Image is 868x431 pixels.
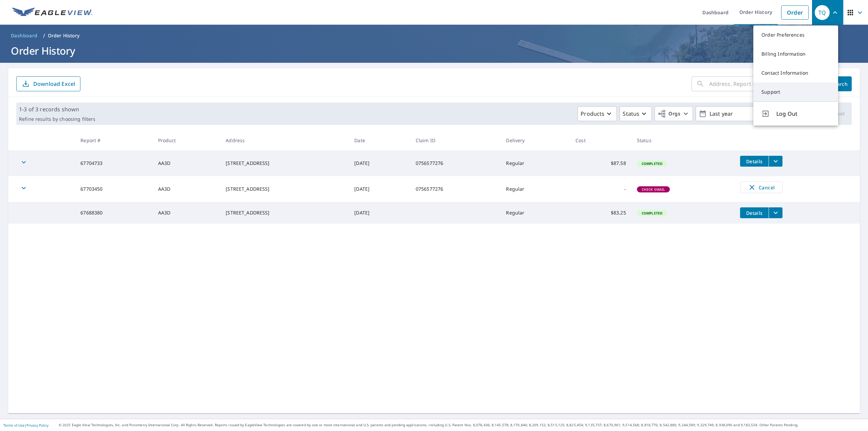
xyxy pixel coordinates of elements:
td: - [570,176,631,202]
td: $83.25 [570,202,631,224]
span: Details [744,158,765,165]
p: © 2025 Eagle View Technologies, Inc. and Pictometry International Corp. All Rights Reserved. Repo... [59,423,865,428]
p: Refine results by choosing filters [19,116,95,122]
button: filesDropdownBtn-67688380 [769,207,782,218]
button: Status [620,106,652,121]
div: TQ [815,5,830,20]
p: Order History [48,32,80,39]
th: Date [349,130,410,150]
button: Download Excel [16,76,80,91]
th: Delivery [501,130,570,150]
p: | [3,423,49,427]
span: Check Email [638,187,669,192]
a: Order Preferences [753,25,838,44]
span: Completed [638,161,666,166]
a: Dashboard [8,30,40,41]
td: 67688380 [75,202,152,224]
button: filesDropdownBtn-67704733 [769,156,782,167]
td: AA3D [153,176,221,202]
td: AA3D [153,150,221,176]
a: Order [781,5,809,20]
th: Cost [570,130,631,150]
p: Products [581,110,604,118]
button: Products [578,106,617,121]
span: Details [744,210,765,216]
span: Orgs [658,110,680,118]
a: Terms of Use [3,423,24,428]
button: Search [827,76,852,91]
button: Last year [696,106,797,121]
span: Completed [638,211,666,215]
td: Regular [501,176,570,202]
p: Last year [707,108,786,120]
h1: Order History [8,44,860,58]
button: detailsBtn-67688380 [740,207,769,218]
div: [STREET_ADDRESS] [226,209,343,216]
td: 67704733 [75,150,152,176]
span: Dashboard [11,32,38,39]
a: Contact Information [753,63,838,82]
input: Address, Report #, Claim ID, etc. [709,74,822,93]
td: 0756577276 [410,150,501,176]
a: Support [753,82,838,101]
div: [STREET_ADDRESS] [226,186,343,192]
td: 0756577276 [410,176,501,202]
td: $87.58 [570,150,631,176]
a: Privacy Policy [26,423,49,428]
td: [DATE] [349,176,410,202]
img: EV Logo [12,7,92,18]
button: detailsBtn-67704733 [740,156,769,167]
div: [STREET_ADDRESS] [226,160,343,167]
p: Download Excel [33,80,75,88]
nav: breadcrumb [8,30,860,41]
td: Regular [501,150,570,176]
td: [DATE] [349,202,410,224]
th: Report # [75,130,152,150]
span: Log Out [776,110,830,118]
td: 67703450 [75,176,152,202]
button: Orgs [655,106,693,121]
th: Claim ID [410,130,501,150]
th: Status [631,130,735,150]
td: Regular [501,202,570,224]
p: Status [623,110,639,118]
td: [DATE] [349,150,410,176]
button: Log Out [753,101,838,126]
button: Cancel [740,182,782,193]
td: AA3D [153,202,221,224]
p: 1-3 of 3 records shown [19,105,95,113]
th: Product [153,130,221,150]
li: / [43,32,45,40]
span: Search [833,81,846,87]
span: Cancel [747,183,775,191]
th: Address [220,130,349,150]
a: Billing Information [753,44,838,63]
